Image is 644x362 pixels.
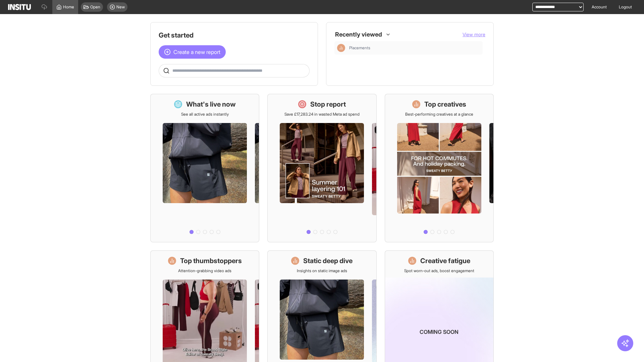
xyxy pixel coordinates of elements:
p: See all active ads instantly [181,112,229,117]
h1: Static deep dive [303,256,353,265]
h1: Top creatives [424,100,466,109]
h1: Get started [159,31,310,40]
span: Home [63,4,74,10]
img: Logo [8,4,31,10]
span: Create a new report [173,48,220,56]
button: Create a new report [159,45,226,59]
span: New [116,4,125,10]
p: Attention-grabbing video ads [178,268,231,274]
p: Insights on static image ads [297,268,347,274]
button: View more [463,31,485,38]
a: Stop reportSave £17,283.24 in wasted Meta ad spend [267,94,376,242]
div: Insights [337,44,345,52]
span: Placements [349,45,480,51]
span: View more [463,32,485,37]
span: Placements [349,45,370,51]
h1: Stop report [310,100,346,109]
a: Top creativesBest-performing creatives at a glance [385,94,494,242]
p: Save £17,283.24 in wasted Meta ad spend [284,112,360,117]
h1: What's live now [186,100,236,109]
p: Best-performing creatives at a glance [405,112,473,117]
a: What's live nowSee all active ads instantly [150,94,259,242]
span: Open [90,4,100,10]
h1: Top thumbstoppers [180,256,242,265]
